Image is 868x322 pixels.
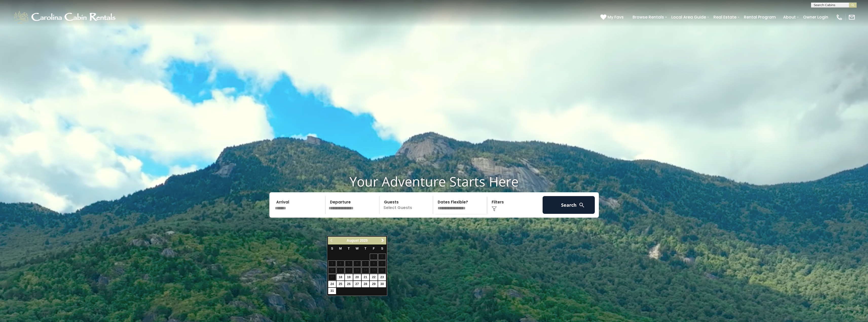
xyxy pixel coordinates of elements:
[848,14,855,21] img: mail-regular-white.png
[379,237,386,244] a: Next
[337,274,344,280] a: 18
[328,281,336,287] a: 24
[370,281,378,287] a: 29
[339,247,342,250] span: Monday
[348,247,350,250] span: Tuesday
[579,202,585,208] img: search-regular-white.png
[337,281,344,287] a: 25
[362,274,370,280] a: 21
[381,247,383,250] span: Saturday
[543,196,595,214] button: Search
[607,14,624,20] span: My Favs
[331,247,333,250] span: Sunday
[381,238,385,242] span: Next
[600,14,625,21] a: My Favs
[362,281,370,287] a: 28
[347,238,359,242] span: August
[356,247,359,250] span: Wednesday
[492,206,497,211] img: filter--v1.png
[345,274,353,280] a: 19
[378,274,386,280] a: 23
[13,10,118,25] img: White-1-1-2.png
[381,196,433,214] p: Select Guests
[4,174,864,189] h1: Your Adventure Starts Here
[353,281,361,287] a: 27
[630,13,667,22] a: Browse Rentals
[364,247,366,250] span: Thursday
[711,13,739,22] a: Real Estate
[378,281,386,287] a: 30
[370,274,378,280] a: 22
[669,13,709,22] a: Local Area Guide
[360,238,368,242] span: 2025
[801,13,831,22] a: Owner Login
[353,274,361,280] a: 20
[781,13,798,22] a: About
[836,14,843,21] img: phone-regular-white.png
[345,281,353,287] a: 26
[741,13,778,22] a: Rental Program
[373,247,375,250] span: Friday
[328,288,336,294] a: 31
